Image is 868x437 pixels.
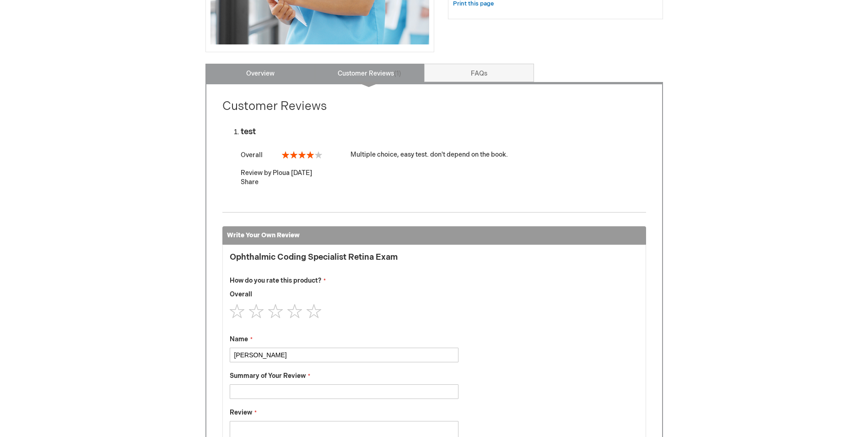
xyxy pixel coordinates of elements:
[273,169,290,177] strong: Ploua
[241,151,263,159] span: Overall
[230,335,248,343] span: Name
[241,150,646,159] div: Multiple choice, easy test. don't depend on the book.
[315,64,425,82] a: Customer Reviews1
[282,151,322,158] div: 80%
[230,409,252,416] span: Review
[230,277,321,284] span: How do you rate this product?
[227,231,300,239] strong: Write Your Own Review
[222,99,327,114] strong: Customer Reviews
[241,169,271,177] span: Review by
[424,64,534,82] a: FAQs
[230,290,252,298] span: Overall
[394,70,401,77] span: 1
[291,169,312,177] time: [DATE]
[230,372,306,380] span: Summary of Your Review
[241,178,259,186] span: Share
[205,64,315,82] a: Overview
[241,127,646,137] div: test
[230,252,458,262] strong: Ophthalmic Coding Specialist Retina Exam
